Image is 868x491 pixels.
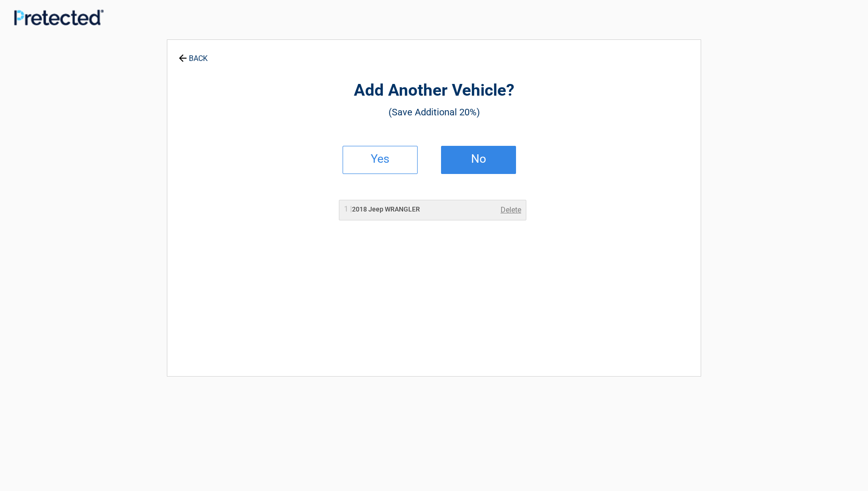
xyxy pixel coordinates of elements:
h2: Yes [352,156,408,162]
h3: (Save Additional 20%) [219,104,649,120]
span: 1 | [344,204,352,213]
img: Main Logo [14,9,104,26]
a: BACK [177,46,210,62]
h2: Add Another Vehicle? [219,80,649,102]
h2: 2018 Jeep WRANGLER [344,204,420,214]
a: Delete [501,204,521,216]
h2: No [451,156,506,162]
